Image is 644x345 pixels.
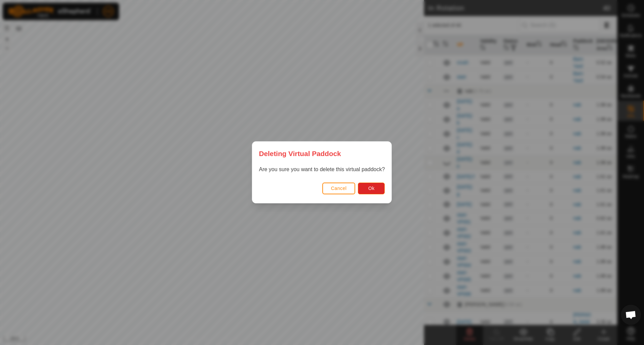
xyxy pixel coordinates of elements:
[259,148,341,159] span: Deleting Virtual Paddock
[358,183,385,194] button: Ok
[368,186,375,191] span: Ok
[621,305,641,325] a: Open chat
[259,166,385,174] p: Are you sure you want to delete this virtual paddock?
[322,183,356,194] button: Cancel
[331,186,347,191] span: Cancel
